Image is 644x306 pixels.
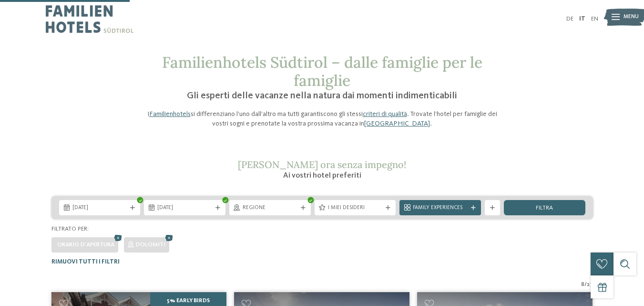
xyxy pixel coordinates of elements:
a: DE [566,16,573,22]
a: Familienhotels [149,111,191,117]
span: Filtrato per: [51,226,89,232]
span: Regione [243,204,297,212]
span: Familienhotels Südtirol – dalle famiglie per le famiglie [162,53,482,90]
span: [DATE] [72,204,127,212]
span: Dolomiti [136,242,165,248]
a: [GEOGRAPHIC_DATA] [364,120,430,127]
span: Gli esperti delle vacanze nella natura dai momenti indimenticabili [187,91,457,101]
a: EN [591,16,598,22]
span: 8 [581,281,584,289]
span: Menu [624,13,639,21]
span: [DATE] [157,204,212,212]
span: / [584,281,587,289]
span: [PERSON_NAME] ora senza impegno! [238,158,406,170]
span: I miei desideri [328,204,383,212]
span: Family Experiences [413,204,468,212]
span: 27 [587,281,593,289]
span: filtra [536,205,553,211]
a: criteri di qualità [363,111,407,117]
p: I si differenziano l’uno dall’altro ma tutti garantiscono gli stessi . Trovate l’hotel per famigl... [141,109,503,128]
a: IT [579,16,585,22]
span: Ai vostri hotel preferiti [283,172,361,179]
span: Rimuovi tutti i filtri [51,259,120,265]
span: Orario d'apertura [57,242,114,248]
